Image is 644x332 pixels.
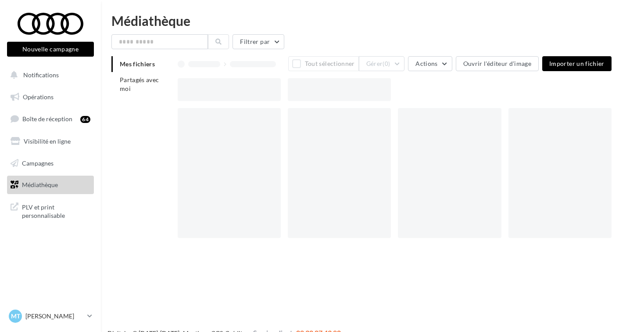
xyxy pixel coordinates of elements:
a: Campagnes [5,154,96,173]
span: Actions [415,60,437,67]
span: Campagnes [22,159,54,166]
a: PLV et print personnalisable [5,198,96,224]
span: Importer un fichier [549,60,605,67]
a: MT [PERSON_NAME] [7,308,94,325]
div: Médiathèque [111,14,633,27]
a: Médiathèque [5,176,96,194]
a: Opérations [5,88,96,106]
button: Filtrer par [233,34,284,49]
span: Partagés avec moi [120,76,159,92]
span: MT [11,312,20,321]
p: [PERSON_NAME] [25,312,84,321]
button: Importer un fichier [542,56,612,71]
span: Visibilité en ligne [24,137,71,145]
span: Opérations [23,93,54,101]
span: PLV et print personnalisable [22,201,90,220]
button: Notifications [5,66,92,84]
span: Boîte de réception [22,115,72,123]
span: Mes fichiers [120,60,155,68]
span: Médiathèque [22,181,58,188]
button: Actions [408,56,452,71]
button: Gérer(0) [359,56,405,71]
div: 64 [80,116,90,123]
button: Nouvelle campagne [7,42,94,57]
span: Notifications [23,71,59,79]
button: Tout sélectionner [288,56,358,71]
a: Visibilité en ligne [5,132,96,151]
button: Ouvrir l'éditeur d'image [456,56,539,71]
a: Boîte de réception64 [5,109,96,128]
span: (0) [383,60,390,67]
